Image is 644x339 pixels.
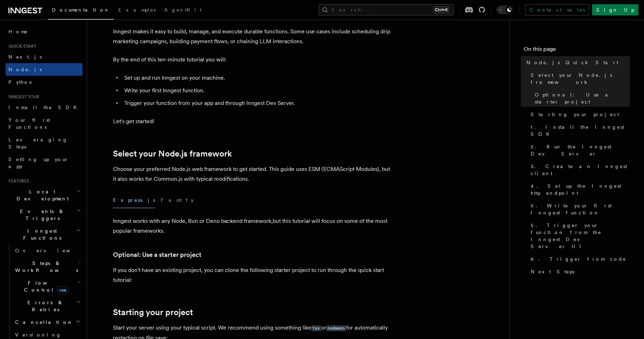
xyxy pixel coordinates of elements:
p: If you don't have an existing project, you can clone the following starter project to run through... [113,265,394,285]
a: Select your Node.js framework [113,149,232,159]
p: By the end of this ten-minute tutorial you will: [113,55,394,65]
span: Install the SDK [8,105,81,110]
button: Errors & Retries [12,296,82,316]
span: 4. Set up the Inngest http endpoint [531,182,630,197]
button: Fastify [161,192,194,208]
span: Local Development [6,188,77,202]
p: Inngest makes it easy to build, manage, and execute durable functions. Some use cases include sch... [113,27,394,46]
span: Setting up your app [8,157,69,169]
li: Write your first Inngest function. [122,86,394,95]
button: Express.js [113,192,155,208]
span: Next.js [8,54,42,60]
span: Node.js Quick Start [526,59,618,66]
button: Search...Ctrl+K [319,4,453,15]
span: Optional: Use a starter project [535,91,630,105]
span: 6. Trigger from code [531,255,626,262]
a: Optional: Use a starter project [113,250,201,260]
a: tsx [311,324,321,331]
a: Contact sales [525,4,589,15]
code: tsx [311,325,321,331]
a: Overview [12,244,82,257]
span: Steps & Workflows [12,260,78,274]
a: Starting your project [113,307,193,317]
p: Inngest works with any Node, Bun or Deno backend framework,but this tutorial will focus on some o... [113,216,394,236]
a: Node.js Quick Start [524,56,630,69]
a: Examples [114,2,160,19]
p: Let's get started! [113,117,394,126]
a: Documentation [48,2,114,20]
a: Install the SDK [6,101,82,114]
span: Quick start [6,44,36,49]
span: Node.js [8,67,42,72]
a: Next.js [6,51,82,63]
code: nodemon [326,325,346,331]
a: Python [6,76,82,88]
button: Cancellation [12,316,82,328]
span: Starting your project [531,111,619,118]
span: Select your Node.js framework [531,72,630,86]
a: 2. Run the Inngest Dev Server [528,140,630,160]
button: Local Development [6,185,82,205]
li: Set up and run Inngest on your machine. [122,73,394,83]
span: Next Steps [531,268,575,275]
a: 5. Trigger your function from the Inngest Dev Server UI [528,219,630,253]
span: 3. Create an Inngest client [531,163,630,177]
button: Inngest Functions [6,225,82,244]
a: 1. Install the Inngest SDK [528,121,630,140]
span: Documentation [52,7,110,13]
span: Events & Triggers [6,208,77,222]
span: Errors & Retries [12,299,76,313]
a: Home [6,25,82,38]
span: Inngest Functions [6,227,76,241]
a: Node.js [6,63,82,76]
a: 5. Write your first Inngest function [528,199,630,219]
a: AgentKit [160,2,206,19]
a: Setting up your app [6,153,82,173]
span: new [57,286,68,294]
span: Examples [118,7,156,13]
span: Inngest tour [6,94,39,100]
button: Toggle dark mode [497,6,513,14]
a: Sign Up [592,4,638,15]
li: Trigger your function from your app and through Inngest Dev Server. [122,98,394,108]
a: Optional: Use a starter project [532,88,630,108]
button: Flow Controlnew [12,277,82,296]
a: Next Steps [528,265,630,278]
span: AgentKit [164,7,201,13]
span: Versioning [15,332,61,338]
span: 5. Trigger your function from the Inngest Dev Server UI [531,222,630,250]
a: Your first Functions [6,114,82,133]
span: Your first Functions [8,117,50,130]
span: 5. Write your first Inngest function [531,202,630,216]
span: 2. Run the Inngest Dev Server [531,143,630,157]
a: 3. Create an Inngest client [528,160,630,180]
span: Home [8,28,28,35]
a: Leveraging Steps [6,133,82,153]
kbd: Ctrl+K [433,6,449,13]
span: Python [8,79,34,85]
span: Overview [15,248,87,253]
span: Cancellation [12,319,73,326]
a: Starting your project [528,108,630,121]
a: Select your Node.js framework [528,69,630,88]
a: nodemon [326,324,346,331]
button: Steps & Workflows [12,257,82,277]
p: Choose your preferred Node.js web framework to get started. This guide uses ESM (ECMAScript Modul... [113,164,394,184]
span: Flow Control [12,279,77,293]
a: 6. Trigger from code [528,253,630,265]
span: Leveraging Steps [8,137,68,149]
h4: On this page [524,45,630,56]
span: 1. Install the Inngest SDK [531,124,630,138]
button: Events & Triggers [6,205,82,225]
span: Features [6,178,29,184]
a: 4. Set up the Inngest http endpoint [528,180,630,199]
